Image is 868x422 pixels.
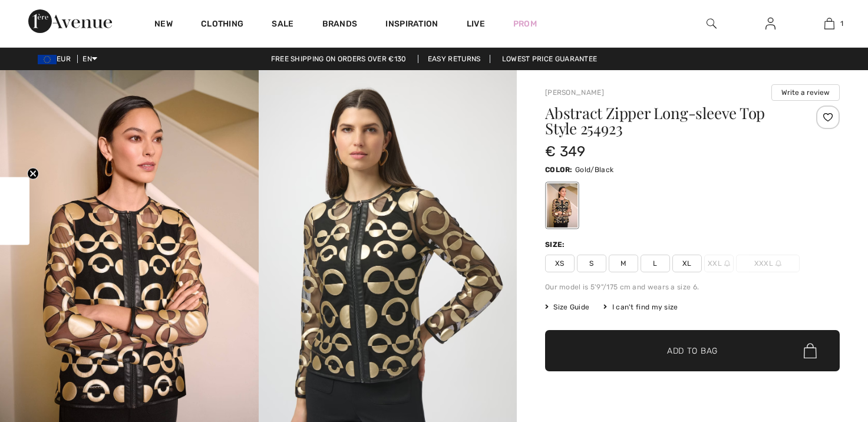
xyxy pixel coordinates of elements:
[545,88,604,97] a: [PERSON_NAME]
[577,255,606,272] span: S
[28,9,112,33] img: 1ère Avenue
[609,255,638,272] span: M
[603,302,678,312] div: I can't find my size
[418,55,491,63] a: Easy Returns
[545,255,575,272] span: XS
[672,255,702,272] span: XL
[736,255,800,272] span: XXXL
[704,255,734,272] span: XXL
[27,168,39,180] button: Close teaser
[641,255,670,272] span: L
[707,17,717,31] img: search the website
[724,261,730,266] img: ring-m.svg
[771,84,840,101] button: Write a review
[800,17,858,31] a: 1
[824,17,834,31] img: My Bag
[545,330,840,371] button: Add to Bag
[154,19,173,31] a: New
[322,19,358,31] a: Brands
[493,55,607,63] a: Lowest Price Guarantee
[272,19,293,31] a: Sale
[765,17,775,31] img: My Info
[667,345,718,357] span: Add to Bag
[545,105,791,136] h1: Abstract Zipper Long-sleeve Top Style 254923
[756,17,785,31] a: Sign In
[385,19,438,31] span: Inspiration
[575,166,613,174] span: Gold/Black
[545,143,586,160] span: € 349
[467,18,485,30] a: Live
[840,18,843,29] span: 1
[513,18,537,30] a: Prom
[201,19,243,31] a: Clothing
[775,261,781,266] img: ring-m.svg
[38,55,75,63] span: EUR
[545,166,573,174] span: Color:
[82,55,97,63] span: EN
[545,239,567,250] div: Size:
[547,183,577,228] div: Gold/Black
[545,282,840,292] div: Our model is 5'9"/175 cm and wears a size 6.
[38,55,57,64] img: Euro
[262,55,416,63] a: Free shipping on orders over €130
[545,302,589,312] span: Size Guide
